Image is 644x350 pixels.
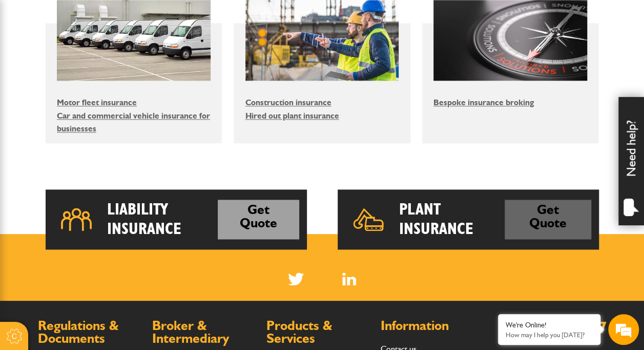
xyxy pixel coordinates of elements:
[266,319,370,345] h2: Products & Services
[152,319,256,345] h2: Broker & Intermediary
[245,98,331,107] a: Construction insurance
[505,200,591,239] a: Get Quote
[618,97,644,225] div: Need help?
[245,111,339,121] a: Hired out plant insurance
[381,319,485,332] h2: Information
[433,98,534,107] a: Bespoke insurance broking
[342,273,356,285] a: LinkedIn
[288,273,304,285] img: Twitter
[506,321,593,329] div: We're Online!
[506,331,593,339] p: How may I help you today?
[57,111,210,134] a: Car and commercial vehicle insurance for businesses
[107,200,218,239] h2: Liability Insurance
[38,319,142,345] h2: Regulations & Documents
[218,200,299,239] a: Get Quote
[57,98,137,107] a: Motor fleet insurance
[342,273,356,285] img: Linked In
[399,200,505,239] h2: Plant Insurance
